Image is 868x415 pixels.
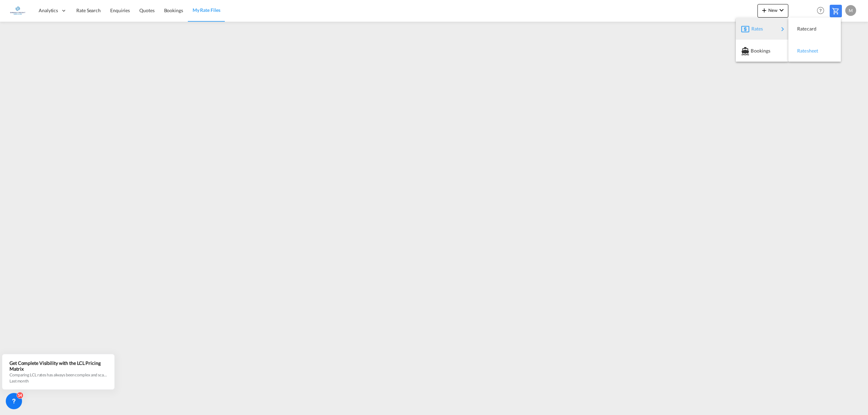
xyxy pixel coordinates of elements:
div: Bookings [741,42,783,59]
div: Ratesheet [794,42,835,59]
span: Rates [751,22,759,36]
span: Ratesheet [797,44,805,58]
md-icon: icon-chevron-right [778,25,787,33]
button: Bookings [736,40,788,62]
span: Ratecard [797,22,805,36]
div: Ratecard [794,20,835,37]
span: Bookings [751,44,758,58]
